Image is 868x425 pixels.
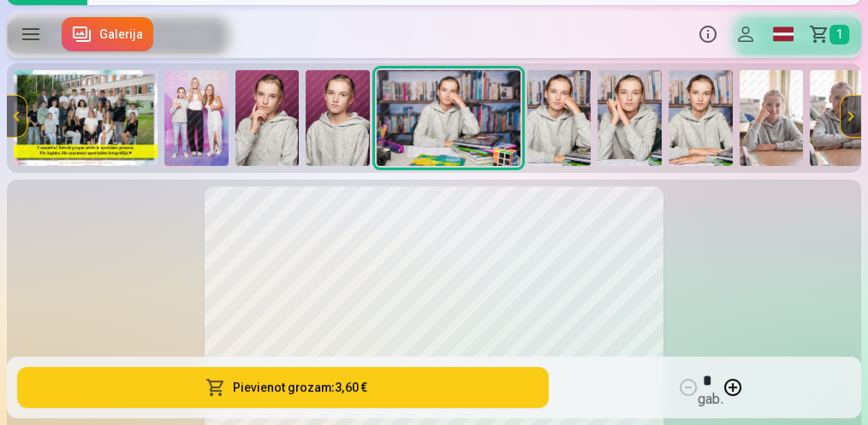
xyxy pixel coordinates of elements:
[764,10,802,58] a: Global
[829,25,849,44] span: 1
[17,367,549,408] button: Pievienot grozam:3,60 €
[802,10,861,58] a: Grozs1
[689,10,727,58] button: Info
[62,17,153,51] a: Galerija
[727,10,764,58] button: Profils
